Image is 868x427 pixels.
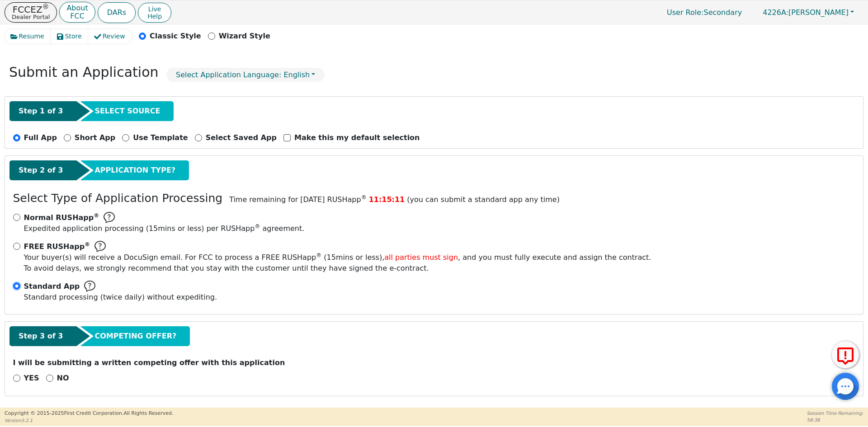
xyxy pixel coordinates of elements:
[206,132,277,143] p: Select Saved App
[219,31,270,42] p: Wizard Style
[59,2,95,23] button: AboutFCC
[98,2,136,23] button: DARs
[133,132,188,143] p: Use Template
[753,5,863,19] button: 4226A:[PERSON_NAME]
[658,4,751,21] p: Secondary
[5,29,51,44] button: Resume
[147,5,162,13] span: Live
[667,8,703,17] span: User Role :
[147,13,162,20] span: Help
[5,417,173,424] p: Version 3.2.1
[24,213,99,222] span: Normal RUSHapp
[24,293,217,301] span: Standard processing (twice daily) without expediting.
[94,331,176,342] span: COMPETING OFFER?
[123,410,173,416] span: All Rights Reserved.
[9,64,159,80] h2: Submit an Application
[5,410,173,418] p: Copyright © 2015- 2025 First Credit Corporation.
[84,281,95,292] img: Help Bubble
[19,331,63,342] span: Step 3 of 3
[94,106,160,117] span: SELECT SOURCE
[42,3,49,11] sup: ®
[51,29,89,44] button: Store
[807,417,863,423] p: 58:38
[94,212,99,219] sup: ®
[66,5,88,12] p: About
[13,357,855,368] p: I will be submitting a written competing offer with this application
[384,253,458,262] span: all parties must sign
[24,252,651,274] span: To avoid delays, we strongly recommend that you stay with the customer until they have signed the...
[294,132,420,143] p: Make this my default selection
[255,223,260,230] sup: ®
[369,195,405,204] span: 11:15:11
[94,241,106,252] img: Help Bubble
[12,5,50,14] p: FCCEZ
[361,194,367,201] sup: ®
[24,224,305,233] span: Expedited application processing ( 15 mins or less) per RUSHapp agreement.
[24,242,90,251] span: FREE RUSHapp
[316,252,321,258] sup: ®
[229,195,367,204] span: Time remaining for [DATE] RUSHapp
[75,132,115,143] p: Short App
[103,32,125,41] span: Review
[832,341,859,368] button: Report Error to FCC
[57,373,69,384] p: NO
[24,132,57,143] p: Full App
[66,13,88,20] p: FCC
[150,31,201,42] p: Classic Style
[65,32,82,41] span: Store
[94,165,175,176] span: APPLICATION TYPE?
[19,165,63,176] span: Step 2 of 3
[807,410,863,417] p: Session Time Remaining:
[88,29,132,44] button: Review
[763,8,788,17] span: 4226A:
[24,281,80,292] span: Standard App
[19,106,63,117] span: Step 1 of 3
[166,68,325,82] button: Select Application Language: English
[13,192,223,205] h3: Select Type of Application Processing
[12,14,50,20] p: Dealer Portal
[763,8,849,17] span: [PERSON_NAME]
[5,2,57,23] button: FCCEZ®Dealer Portal
[104,212,115,223] img: Help Bubble
[85,241,90,248] sup: ®
[658,4,751,21] a: User Role:Secondary
[24,253,651,262] span: Your buyer(s) will receive a DocuSign email. For FCC to process a FREE RUSHapp ( 15 mins or less)...
[19,32,44,41] span: Resume
[407,195,560,204] span: (you can submit a standard app any time)
[24,373,39,384] p: YES
[138,3,171,23] button: LiveHelp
